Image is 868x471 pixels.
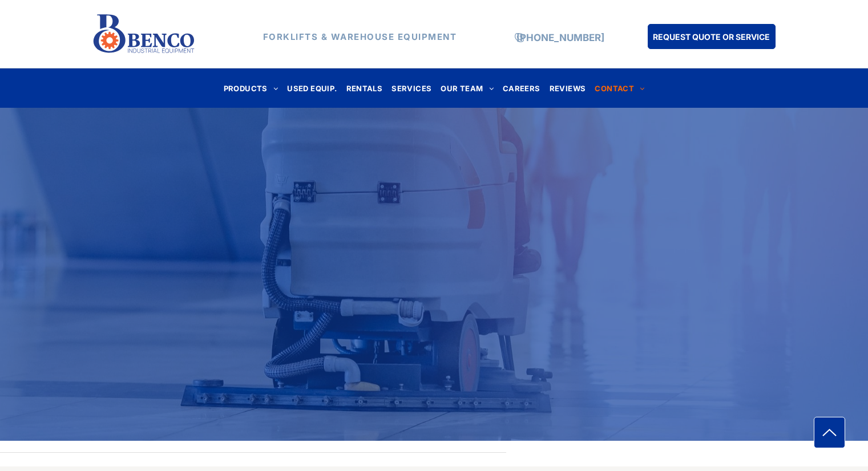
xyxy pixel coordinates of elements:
a: [PHONE_NUMBER] [516,32,604,43]
a: SERVICES [387,80,436,96]
a: RENTALS [342,80,387,96]
a: CONTACT [590,80,649,96]
a: REVIEWS [545,80,591,96]
span: REQUEST QUOTE OR SERVICE [653,26,770,47]
a: CAREERS [498,80,545,96]
strong: FORKLIFTS & WAREHOUSE EQUIPMENT [263,31,457,42]
a: USED EQUIP. [282,80,341,96]
a: REQUEST QUOTE OR SERVICE [648,24,776,49]
a: OUR TEAM [436,80,498,96]
a: PRODUCTS [219,80,283,96]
